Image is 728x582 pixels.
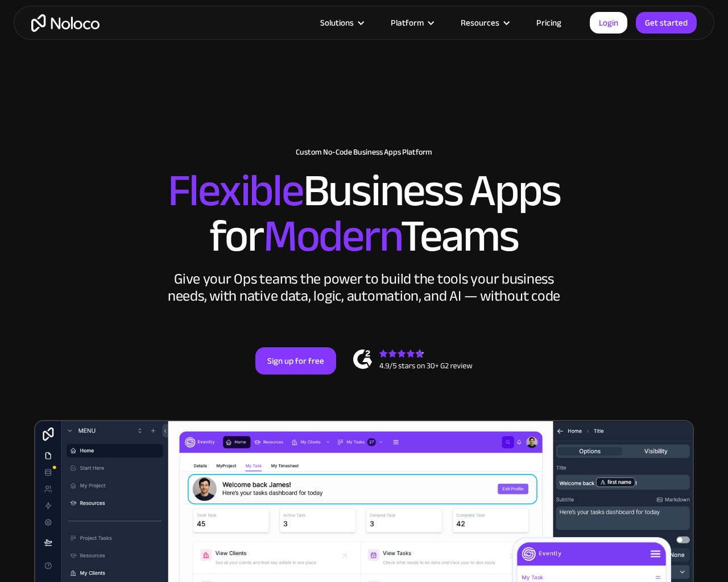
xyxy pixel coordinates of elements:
[168,148,303,233] span: Flexible
[446,15,522,30] div: Resources
[11,148,717,157] h1: Custom No-Code Business Apps Platform
[11,168,717,259] h2: Business Apps for Teams
[590,12,627,34] a: Login
[306,15,377,30] div: Solutions
[320,15,354,30] div: Solutions
[31,14,100,32] a: home
[391,15,424,30] div: Platform
[165,271,563,305] div: Give your Ops teams the power to build the tools your business needs, with native data, logic, au...
[636,12,697,34] a: Get started
[263,194,400,278] span: Modern
[522,15,576,30] a: Pricing
[255,347,336,375] a: Sign up for free
[377,15,446,30] div: Platform
[461,15,499,30] div: Resources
